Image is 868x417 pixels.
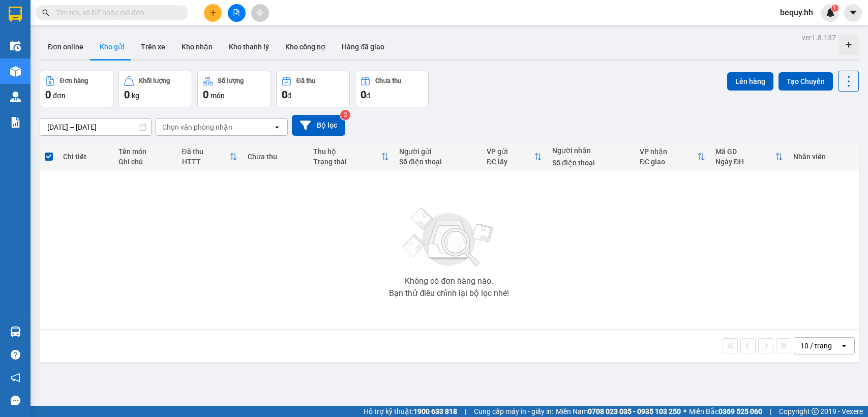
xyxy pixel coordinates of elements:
[793,153,854,161] div: Nhân viên
[10,92,21,102] img: warehouse-icon
[364,406,457,417] span: Hỗ trợ kỹ thuật:
[273,123,281,131] svg: open
[552,146,630,155] div: Người nhận
[10,41,21,51] img: warehouse-icon
[727,72,773,91] button: Lên hàng
[162,122,232,132] div: Chọn văn phòng nhận
[204,4,222,22] button: plus
[640,158,697,166] div: ĐC giao
[719,407,762,415] strong: 0369 525 060
[233,9,240,16] span: file-add
[197,71,271,107] button: Số lượng0món
[287,92,291,100] span: đ
[812,408,819,415] span: copyright
[399,158,476,166] div: Số điện thoại
[133,35,173,59] button: Trên xe
[248,153,303,161] div: Chưa thu
[640,147,697,156] div: VP nhận
[92,35,133,59] button: Kho gửi
[689,406,762,417] span: Miền Bắc
[556,406,681,417] span: Miền Nam
[182,147,229,156] div: Đã thu
[42,9,49,16] span: search
[779,72,833,91] button: Tạo Chuyến
[221,35,277,59] button: Kho thanh lý
[211,92,225,100] span: món
[53,92,66,100] span: đơn
[413,407,457,415] strong: 1900 633 818
[203,88,208,101] span: 0
[277,35,334,59] button: Kho công nợ
[361,88,366,101] span: 0
[710,143,788,170] th: Toggle SortBy
[292,115,345,136] button: Bộ lọc
[334,35,393,59] button: Hàng đã giao
[256,9,263,16] span: aim
[366,92,370,100] span: đ
[398,202,500,273] img: svg+xml;base64,PHN2ZyBjbGFzcz0ibGlzdC1wbHVnX19zdmciIHhtbG5zPSJodHRwOi8vd3d3LnczLm9yZy8yMDAwL3N2Zy...
[11,396,20,405] span: message
[800,341,832,351] div: 10 / trang
[40,71,113,107] button: Đơn hàng0đơn
[715,147,775,156] div: Mã GD
[177,143,243,170] th: Toggle SortBy
[118,71,192,107] button: Khối lượng0kg
[209,9,217,16] span: plus
[276,71,350,107] button: Đã thu0đ
[118,158,171,166] div: Ghi chú
[63,153,108,161] div: Chi tiết
[715,158,775,166] div: Ngày ĐH
[132,92,139,100] span: kg
[635,143,710,170] th: Toggle SortBy
[40,35,92,59] button: Đơn online
[182,158,229,166] div: HTTT
[296,77,315,84] div: Đã thu
[683,409,686,413] span: ⚪️
[124,88,130,101] span: 0
[282,88,287,101] span: 0
[40,119,151,135] input: Select a date range.
[313,147,381,156] div: Thu hộ
[228,4,246,22] button: file-add
[831,5,839,12] sup: 1
[826,8,835,17] img: icon-new-feature
[770,406,771,417] span: |
[355,71,429,107] button: Chưa thu0đ
[251,4,269,22] button: aim
[173,35,221,59] button: Kho nhận
[218,77,244,84] div: Số lượng
[844,4,862,22] button: caret-down
[340,110,350,120] sup: 2
[833,5,836,12] span: 1
[139,77,170,84] div: Khối lượng
[465,406,466,417] span: |
[10,66,21,77] img: warehouse-icon
[60,77,88,84] div: Đơn hàng
[11,350,20,360] span: question-circle
[45,88,51,101] span: 0
[552,159,630,167] div: Số điện thoại
[487,147,534,156] div: VP gửi
[802,32,836,43] div: ver 1.8.137
[588,407,681,415] strong: 0708 023 035 - 0935 103 250
[11,373,20,382] span: notification
[405,277,493,285] div: Không có đơn hàng nào.
[772,6,821,19] span: bequy.hh
[10,326,21,337] img: warehouse-icon
[389,289,509,297] div: Bạn thử điều chỉnh lại bộ lọc nhé!
[375,77,401,84] div: Chưa thu
[482,143,547,170] th: Toggle SortBy
[118,147,171,156] div: Tên món
[56,7,176,18] input: Tìm tên, số ĐT hoặc mã đơn
[474,406,553,417] span: Cung cấp máy in - giấy in:
[10,117,21,128] img: solution-icon
[313,158,381,166] div: Trạng thái
[839,35,859,55] div: Tạo kho hàng mới
[399,147,476,156] div: Người gửi
[308,143,394,170] th: Toggle SortBy
[849,8,858,17] span: caret-down
[9,7,22,22] img: logo-vxr
[487,158,534,166] div: ĐC lấy
[840,342,848,350] svg: open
